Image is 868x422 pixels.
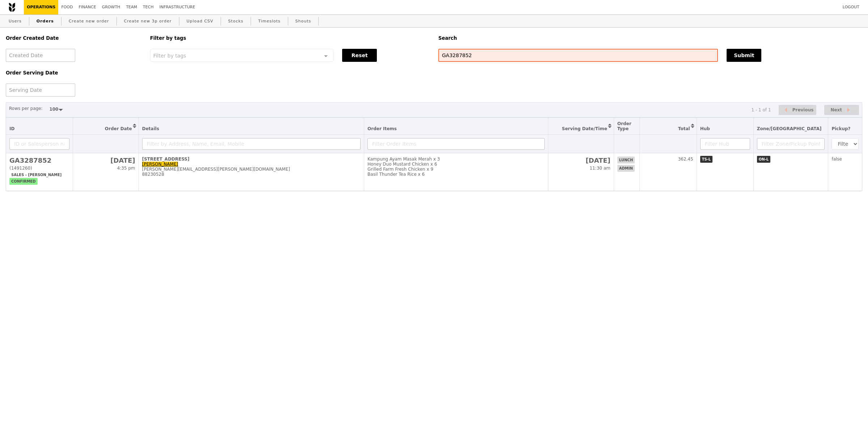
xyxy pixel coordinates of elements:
[367,126,397,131] span: Order Items
[367,157,544,162] div: Kampung Ayam Masak Merah x 3
[9,138,69,150] input: ID or Salesperson name
[6,49,75,62] input: Created Date
[700,126,710,131] span: Hub
[367,167,544,172] div: Grilled Farm Fresh Chicken x 9
[830,106,842,114] span: Next
[824,105,859,115] button: Next
[9,105,43,112] label: Rows per page:
[121,15,175,28] a: Create new 3p order
[142,167,361,172] div: [PERSON_NAME][EMAIL_ADDRESS][PERSON_NAME][DOMAIN_NAME]
[342,49,377,62] button: Reset
[617,165,635,172] span: admin
[6,84,75,97] input: Serving Date
[9,3,15,12] img: Grain logo
[700,156,713,163] span: TS-L
[6,70,141,76] h5: Order Serving Date
[617,157,635,163] span: lunch
[438,35,862,41] h5: Search
[34,15,57,28] a: Orders
[9,166,69,171] div: (1491260)
[9,178,38,185] span: confirmed
[617,121,631,131] span: Order Type
[757,138,825,150] input: Filter Zone/Pickup Point
[142,138,361,150] input: Filter by Address, Name, Email, Mobile
[142,126,159,131] span: Details
[142,162,178,167] a: [PERSON_NAME]
[678,157,693,162] span: 362.45
[293,15,314,28] a: Shouts
[367,172,544,177] div: Basil Thunder Tea Rice x 6
[700,138,750,150] input: Filter Hub
[590,166,610,171] span: 11:30 am
[727,49,761,62] button: Submit
[150,35,430,41] h5: Filter by tags
[792,106,814,114] span: Previous
[117,166,135,171] span: 4:35 pm
[552,157,610,164] h2: [DATE]
[757,126,822,131] span: Zone/[GEOGRAPHIC_DATA]
[76,157,135,164] h2: [DATE]
[225,15,246,28] a: Stocks
[9,171,63,178] span: Sales - [PERSON_NAME]
[757,156,770,163] span: ON-L
[9,126,14,131] span: ID
[751,107,771,112] div: 1 - 1 of 1
[9,157,69,164] h2: GA3287852
[6,15,25,28] a: Users
[367,162,544,167] div: Honey Duo Mustard Chicken x 6
[142,172,361,177] div: 88230528
[831,157,842,162] span: false
[153,52,186,59] span: Filter by tags
[184,15,216,28] a: Upload CSV
[6,35,141,41] h5: Order Created Date
[831,126,850,131] span: Pickup?
[66,15,112,28] a: Create new order
[367,138,544,150] input: Filter Order Items
[142,157,361,162] div: [STREET_ADDRESS]
[438,49,718,62] input: Search any field
[779,105,816,115] button: Previous
[255,15,283,28] a: Timeslots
